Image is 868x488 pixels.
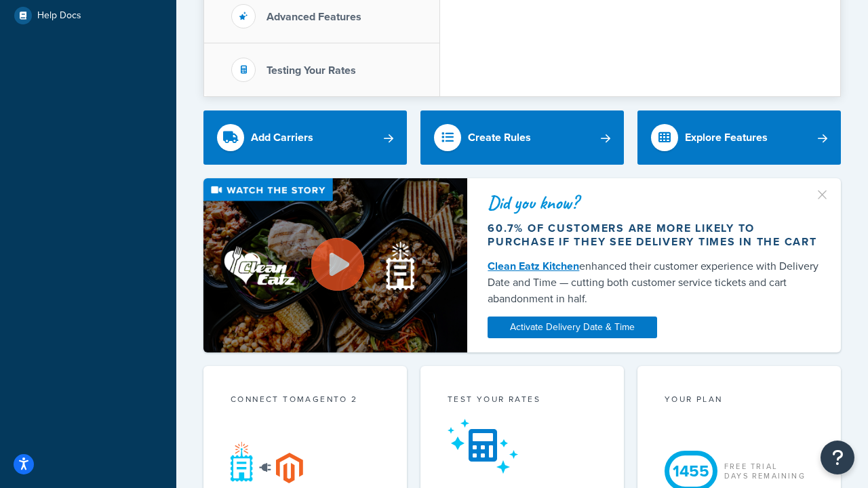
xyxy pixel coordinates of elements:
[267,11,361,23] h3: Advanced Features
[231,393,380,409] div: Connect to Magento 2
[10,3,166,28] a: Help Docs
[488,193,821,212] div: Did you know?
[231,441,303,483] img: connect-shq-magento-24cdf84b.svg
[665,393,814,409] div: Your Plan
[488,222,821,249] div: 60.7% of customers are more likely to purchase if they see delivery times in the cart
[821,441,854,474] button: Open Resource Center
[468,128,531,147] div: Create Rules
[637,110,841,165] a: Explore Features
[488,317,657,338] a: Activate Delivery Date & Time
[251,128,313,147] div: Add Carriers
[420,110,624,165] a: Create Rules
[488,258,821,307] div: enhanced their customer experience with Delivery Date and Time — cutting both customer service ti...
[267,64,356,77] h3: Testing Your Rates
[37,10,81,22] span: Help Docs
[724,462,806,481] div: Free Trial Days Remaining
[203,110,407,165] a: Add Carriers
[448,393,597,409] div: Test your rates
[488,258,579,274] a: Clean Eatz Kitchen
[685,128,768,147] div: Explore Features
[203,178,467,352] img: Video thumbnail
